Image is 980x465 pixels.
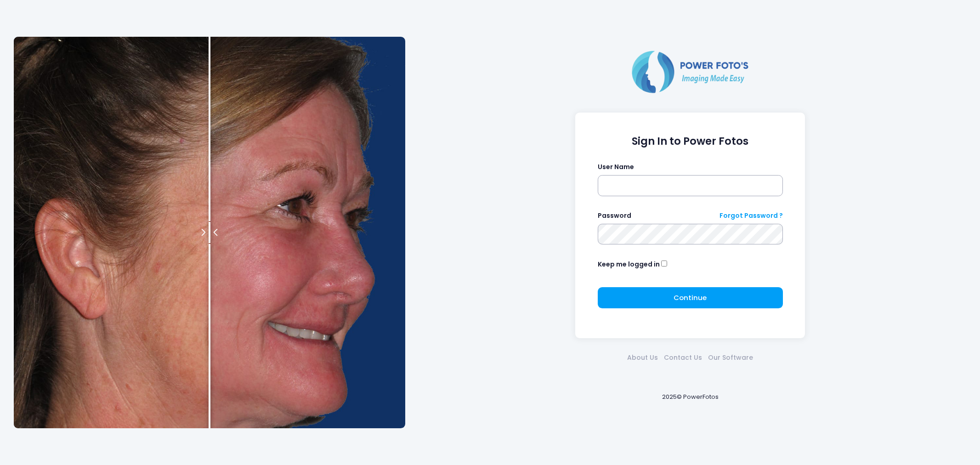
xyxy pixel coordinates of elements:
[628,49,752,95] img: Logo
[598,135,783,147] h1: Sign In to Power Fotos
[598,287,783,308] button: Continue
[661,353,705,363] a: Contact Us
[705,353,756,363] a: Our Software
[674,293,707,302] span: Continue
[719,211,783,221] a: Forgot Password ?
[598,162,634,172] label: User Name
[598,211,631,221] label: Password
[624,353,661,363] a: About Us
[414,378,966,417] div: 2025© PowerFotos
[598,260,660,269] label: Keep me logged in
